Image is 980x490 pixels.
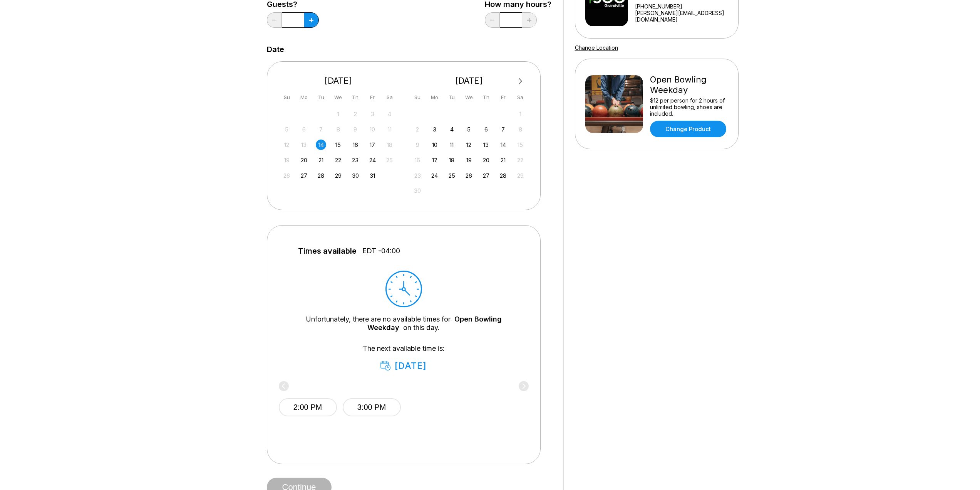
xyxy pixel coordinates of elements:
div: Not available Sunday, November 16th, 2025 [412,155,423,165]
div: Choose Thursday, October 30th, 2025 [350,170,360,181]
div: Choose Friday, November 21st, 2025 [498,155,508,165]
div: Mo [299,92,309,103]
div: Choose Tuesday, November 25th, 2025 [447,170,457,181]
div: Fr [367,92,378,103]
div: Open Bowling Weekday [650,74,728,95]
div: Not available Sunday, October 26th, 2025 [281,170,292,181]
a: Open Bowling Weekday [367,315,502,332]
div: Choose Thursday, October 23rd, 2025 [350,155,360,165]
div: Choose Tuesday, October 28th, 2025 [316,170,326,181]
div: Choose Friday, November 28th, 2025 [498,170,508,181]
div: Not available Tuesday, October 7th, 2025 [316,124,326,135]
div: Choose Wednesday, November 5th, 2025 [464,124,474,135]
div: Not available Wednesday, October 8th, 2025 [333,124,343,135]
div: Not available Saturday, October 11th, 2025 [384,124,395,135]
div: [DATE] [409,76,529,86]
span: Times available [298,247,357,255]
a: Change Product [650,121,726,137]
div: month 2025-10 [281,108,396,181]
div: Not available Sunday, November 23rd, 2025 [412,170,423,181]
div: Choose Thursday, November 13th, 2025 [481,140,491,150]
div: Tu [447,92,457,103]
div: Not available Saturday, November 1st, 2025 [515,109,526,119]
div: Th [481,92,491,103]
div: Fr [498,92,508,103]
div: Not available Sunday, October 5th, 2025 [281,124,292,135]
div: Th [350,92,360,103]
div: We [464,92,474,103]
div: Choose Friday, November 7th, 2025 [498,124,508,135]
div: [DATE] [279,76,398,86]
div: Choose Wednesday, November 26th, 2025 [464,170,474,181]
div: Unfortunately, there are no available times for on this day. [290,315,517,332]
div: Not available Saturday, November 8th, 2025 [515,124,526,135]
div: month 2025-11 [411,108,527,196]
div: We [333,92,343,103]
div: Choose Monday, November 3rd, 2025 [429,124,440,135]
div: Not available Saturday, November 15th, 2025 [515,140,526,150]
div: Not available Saturday, October 18th, 2025 [384,140,395,150]
div: Not available Friday, October 10th, 2025 [367,124,378,135]
div: Su [412,92,423,103]
div: Choose Monday, October 27th, 2025 [299,170,309,181]
div: Not available Thursday, October 2nd, 2025 [350,109,360,119]
div: Not available Sunday, October 12th, 2025 [281,140,292,150]
div: Not available Saturday, November 22nd, 2025 [515,155,526,165]
a: [PERSON_NAME][EMAIL_ADDRESS][DOMAIN_NAME] [635,10,735,23]
button: 2:00 PM [279,398,337,416]
div: Choose Thursday, November 27th, 2025 [481,170,491,181]
div: Choose Monday, November 10th, 2025 [429,140,440,150]
span: EDT -04:00 [362,247,400,255]
div: Not available Saturday, October 25th, 2025 [384,155,395,165]
div: Su [281,92,292,103]
a: Change Location [575,44,618,51]
div: Sa [515,92,526,103]
div: Choose Wednesday, October 29th, 2025 [333,170,343,181]
div: Choose Wednesday, October 22nd, 2025 [333,155,343,165]
div: Tu [316,92,326,103]
div: Choose Tuesday, November 18th, 2025 [447,155,457,165]
img: Open Bowling Weekday [585,75,643,133]
div: Not available Thursday, October 9th, 2025 [350,124,360,135]
div: Choose Friday, October 31st, 2025 [367,170,378,181]
div: $12 per person for 2 hours of unlimited bowling, shoes are included. [650,97,728,117]
div: Not available Sunday, November 2nd, 2025 [412,124,423,135]
div: Choose Tuesday, October 21st, 2025 [316,155,326,165]
div: Not available Monday, October 13th, 2025 [299,140,309,150]
div: Choose Tuesday, October 14th, 2025 [316,140,326,150]
div: Not available Wednesday, October 1st, 2025 [333,109,343,119]
div: Sa [384,92,395,103]
button: Next Month [514,75,527,88]
div: Choose Wednesday, November 19th, 2025 [464,155,474,165]
div: Choose Friday, October 24th, 2025 [367,155,378,165]
div: Mo [429,92,440,103]
div: Not available Sunday, October 19th, 2025 [281,155,292,165]
label: Date [267,45,284,54]
div: Choose Wednesday, November 12th, 2025 [464,140,474,150]
button: 3:00 PM [343,398,401,416]
div: Choose Friday, November 14th, 2025 [498,140,508,150]
div: [DATE] [380,360,427,371]
div: Choose Tuesday, November 4th, 2025 [447,124,457,135]
div: Choose Thursday, October 16th, 2025 [350,140,360,150]
div: Choose Tuesday, November 11th, 2025 [447,140,457,150]
div: Choose Monday, November 24th, 2025 [429,170,440,181]
div: Not available Saturday, October 4th, 2025 [384,109,395,119]
div: Choose Wednesday, October 15th, 2025 [333,140,343,150]
div: Choose Thursday, November 6th, 2025 [481,124,491,135]
div: Not available Sunday, November 30th, 2025 [412,185,423,196]
div: [PHONE_NUMBER] [635,3,735,10]
div: Choose Thursday, November 20th, 2025 [481,155,491,165]
div: Not available Sunday, November 9th, 2025 [412,140,423,150]
div: Not available Friday, October 3rd, 2025 [367,109,378,119]
div: Not available Monday, October 6th, 2025 [299,124,309,135]
div: Choose Friday, October 17th, 2025 [367,140,378,150]
div: Not available Saturday, November 29th, 2025 [515,170,526,181]
div: The next available time is: [290,344,517,371]
div: Choose Monday, November 17th, 2025 [429,155,440,165]
div: Choose Monday, October 20th, 2025 [299,155,309,165]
